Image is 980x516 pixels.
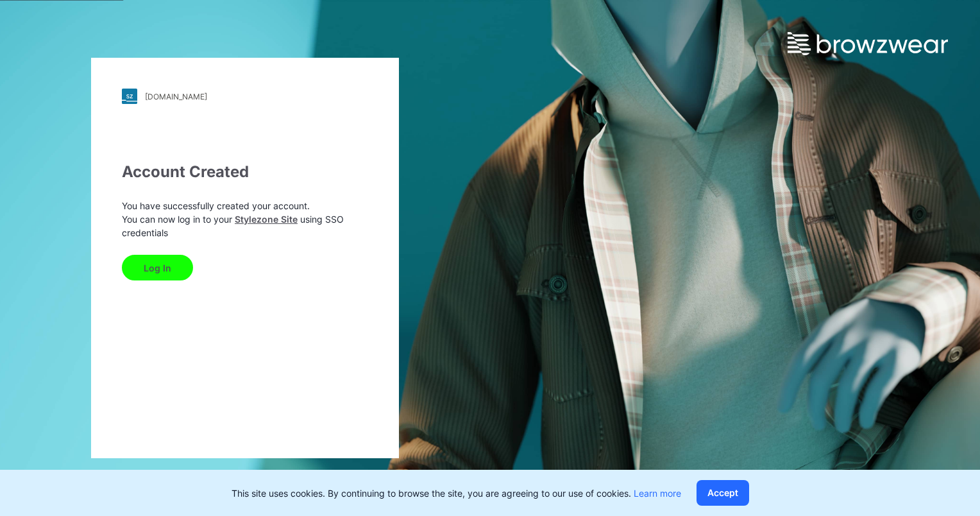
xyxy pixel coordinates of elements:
[122,212,368,239] p: You can now log in to your using SSO credentials
[145,92,207,101] div: [DOMAIN_NAME]
[122,89,368,104] a: [DOMAIN_NAME]
[232,486,681,500] p: This site uses cookies. By continuing to browse the site, you are agreeing to our use of cookies.
[122,89,137,104] img: stylezone-logo.562084cfcfab977791bfbf7441f1a819.svg
[235,214,298,225] a: Stylezone Site
[122,255,193,280] button: Log In
[122,199,368,212] p: You have successfully created your account.
[788,32,948,55] img: browzwear-logo.e42bd6dac1945053ebaf764b6aa21510.svg
[697,480,749,506] button: Accept
[122,160,368,184] div: Account Created
[634,488,681,499] a: Learn more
